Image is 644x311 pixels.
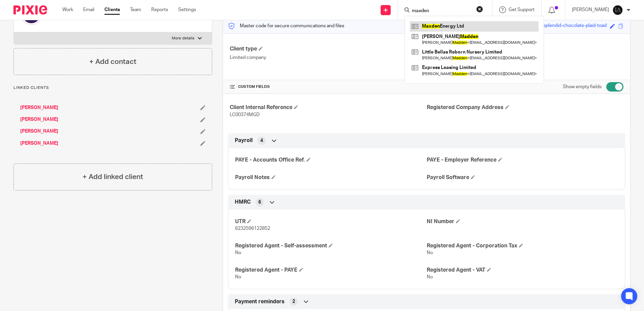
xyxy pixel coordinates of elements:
a: Work [62,6,73,13]
a: [PERSON_NAME] [20,116,58,123]
h4: Registered Agent - Self-assessment [235,242,426,249]
span: 4 [260,137,263,144]
h4: + Add linked client [83,172,143,182]
p: Limited company [230,54,426,61]
p: More details [172,36,194,41]
input: Search [411,8,472,14]
a: Reports [151,6,168,13]
a: Clients [104,6,120,13]
h4: Registered Agent - Corporation Tax [427,242,618,249]
h4: Registered Company Address [427,104,623,111]
button: Clear [476,6,483,12]
a: [PERSON_NAME] [20,104,58,111]
h4: Client type [230,45,426,53]
p: Linked clients [13,85,212,91]
span: Payment reminders [235,298,285,305]
h4: NI Number [427,218,618,225]
h4: PAYE - Accounts Office Ref. [235,157,426,164]
p: [PERSON_NAME] [572,6,609,13]
a: [PERSON_NAME] [20,140,58,147]
h4: PAYE - Employer Reference [427,157,618,164]
span: Payroll [235,137,253,144]
a: Email [83,6,94,13]
span: 2 [292,298,295,305]
span: No [427,275,433,279]
div: splendid-chocolate-plaid-toad [543,22,607,30]
h4: Client Internal Reference [230,104,426,111]
h4: CUSTOM FIELDS [230,84,426,90]
h4: Registered Agent - VAT [427,267,618,274]
p: Master code for secure communications and files [228,23,344,29]
h4: Payroll Notes [235,174,426,181]
a: [PERSON_NAME] [20,128,58,135]
img: Lockhart+Amin+-+1024x1024+-+light+on+dark.jpg [612,5,623,15]
span: 6 [258,199,261,206]
span: No [427,250,433,255]
span: LC00374MGD [230,112,260,117]
img: Pixie [13,5,47,14]
span: No [235,275,241,279]
h4: UTR [235,218,426,225]
h4: Payroll Software [427,174,618,181]
a: Settings [178,6,196,13]
span: 6232596122852 [235,226,270,231]
span: HMRC [235,199,251,206]
span: No [235,250,241,255]
a: Team [130,6,141,13]
span: Get Support [509,7,535,12]
h4: + Add contact [89,57,136,67]
label: Show empty fields [563,83,602,90]
h4: Registered Agent - PAYE [235,267,426,274]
